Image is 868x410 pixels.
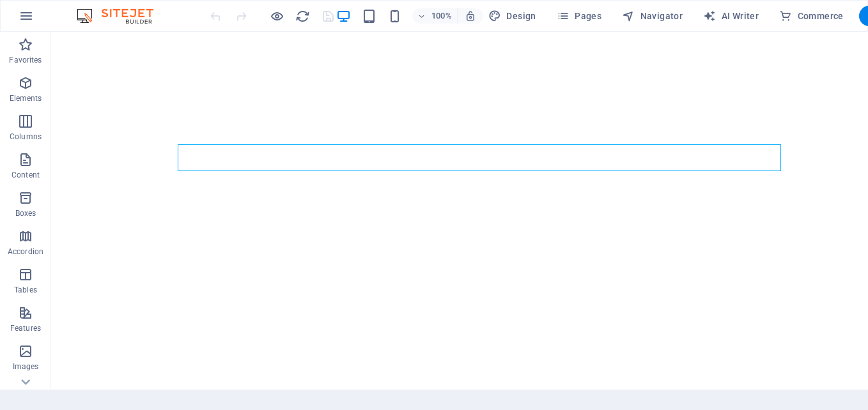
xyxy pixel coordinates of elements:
button: Design [483,6,541,26]
h6: 100% [431,8,452,24]
button: reload [295,8,310,24]
img: Editor Logo [74,8,169,24]
p: Elements [10,93,42,103]
p: Boxes [15,208,36,218]
p: Columns [10,132,42,142]
i: Reload page [295,9,310,24]
div: Design (Ctrl+Alt+Y) [483,6,541,26]
button: Pages [552,6,607,26]
span: Commerce [779,10,844,22]
p: Features [10,323,41,333]
button: Navigator [617,6,688,26]
p: Content [12,170,40,180]
p: Accordion [8,247,43,257]
i: On resize automatically adjust zoom level to fit chosen device. [465,10,476,22]
span: Design [488,10,536,22]
span: AI Writer [703,10,759,22]
p: Tables [14,285,37,295]
button: Click here to leave preview mode and continue editing [269,8,284,24]
button: 100% [412,8,458,24]
button: AI Writer [698,6,764,26]
p: Favorites [9,55,42,65]
button: Commerce [774,6,849,26]
span: Navigator [622,10,683,22]
span: Pages [557,10,601,22]
p: Images [13,361,39,372]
